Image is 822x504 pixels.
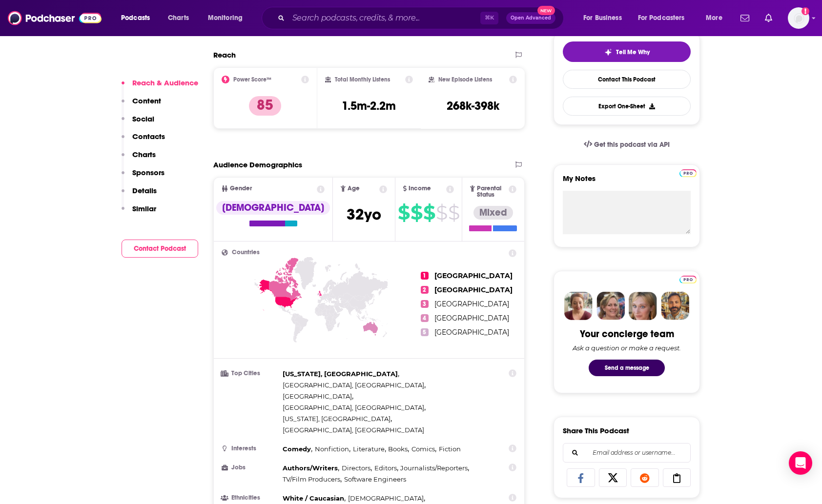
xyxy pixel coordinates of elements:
span: , [283,444,312,455]
svg: Add a profile image [801,7,809,15]
span: Books [388,445,408,453]
button: open menu [114,10,163,26]
span: [DEMOGRAPHIC_DATA] [348,494,424,502]
button: Charts [122,150,156,168]
p: Reach & Audience [132,78,198,87]
span: , [283,463,339,474]
a: Get this podcast via API [576,133,678,157]
span: 32 yo [347,205,381,224]
img: Sydney Profile [564,292,593,320]
h2: New Episode Listens [438,76,492,83]
input: Email address or username... [571,444,682,462]
a: Charts [162,10,195,26]
span: 2 [421,286,429,294]
p: Sponsors [132,168,164,177]
span: $ [423,205,435,221]
h3: Share This Podcast [563,426,629,435]
span: , [283,413,392,424]
span: Gender [230,185,252,192]
h2: Audience Demographics [213,160,302,169]
span: 1 [421,272,429,280]
a: Pro website [679,168,697,177]
span: White / Caucasian [283,494,344,502]
span: $ [448,205,459,221]
div: Search followers [563,443,691,463]
h3: 268k-398k [447,99,499,113]
h3: Top Cities [222,370,279,377]
span: Charts [168,11,189,25]
img: Barbara Profile [596,292,625,320]
span: [GEOGRAPHIC_DATA], [GEOGRAPHIC_DATA] [283,381,424,389]
button: Details [122,186,157,204]
span: , [388,444,409,455]
span: Fiction [439,445,461,453]
button: Sponsors [122,168,164,186]
span: , [283,380,426,391]
a: Show notifications dropdown [737,10,753,26]
h3: Interests [222,445,279,452]
img: Podchaser - Follow, Share and Rate Podcasts [8,9,102,27]
span: TV/Film Producers [283,475,340,483]
a: Pro website [679,274,697,283]
span: ⌘ K [480,12,498,24]
span: , [315,444,350,455]
a: Share on Facebook [567,468,595,487]
span: , [411,444,436,455]
a: Share on Reddit [631,468,659,487]
button: Show profile menu [788,7,809,29]
span: Directors [342,464,370,472]
span: Editors [374,464,397,472]
span: , [348,493,425,504]
img: Podchaser Pro [679,169,697,177]
button: open menu [632,10,699,26]
span: Parental Status [477,185,507,198]
span: [US_STATE], [GEOGRAPHIC_DATA] [283,370,398,378]
span: [GEOGRAPHIC_DATA], [GEOGRAPHIC_DATA] [283,426,424,434]
img: User Profile [788,7,809,29]
span: [US_STATE], [GEOGRAPHIC_DATA] [283,415,390,423]
button: Send a message [589,360,665,376]
div: Ask a question or make a request. [573,344,681,352]
span: $ [411,205,422,221]
button: open menu [201,10,255,26]
span: Monitoring [208,11,243,25]
h3: Jobs [222,464,279,471]
span: Open Advanced [511,16,551,20]
p: Contacts [132,132,165,141]
a: Copy Link [663,468,691,487]
span: Podcasts [121,11,150,25]
span: Countries [232,249,260,256]
span: More [706,11,722,25]
span: For Business [583,11,622,25]
img: Jules Profile [629,292,657,320]
span: , [283,368,399,380]
span: 4 [421,314,429,322]
div: Open Intercom Messenger [789,451,812,475]
p: Content [132,96,161,105]
h2: Power Score™ [233,76,271,83]
button: tell me why sparkleTell Me Why [563,41,691,62]
span: [GEOGRAPHIC_DATA] [434,271,513,280]
span: [GEOGRAPHIC_DATA] [434,328,509,337]
span: New [537,6,555,15]
span: Literature [353,445,385,453]
span: , [283,493,346,504]
h3: 1.5m-2.2m [342,99,396,113]
button: Export One-Sheet [563,97,691,116]
span: Income [409,185,431,192]
span: [GEOGRAPHIC_DATA] [434,285,513,294]
a: Share on X/Twitter [599,468,627,487]
button: Similar [122,204,156,222]
div: Mixed [473,206,513,220]
p: Details [132,186,157,195]
p: Similar [132,204,156,213]
button: Open AdvancedNew [506,12,555,24]
p: Charts [132,150,156,159]
span: $ [436,205,447,221]
span: Software Engineers [344,475,406,483]
span: Journalists/Reporters [400,464,468,472]
button: Reach & Audience [122,78,198,96]
button: Social [122,114,154,132]
input: Search podcasts, credits, & more... [288,10,480,26]
h2: Total Monthly Listens [335,76,390,83]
